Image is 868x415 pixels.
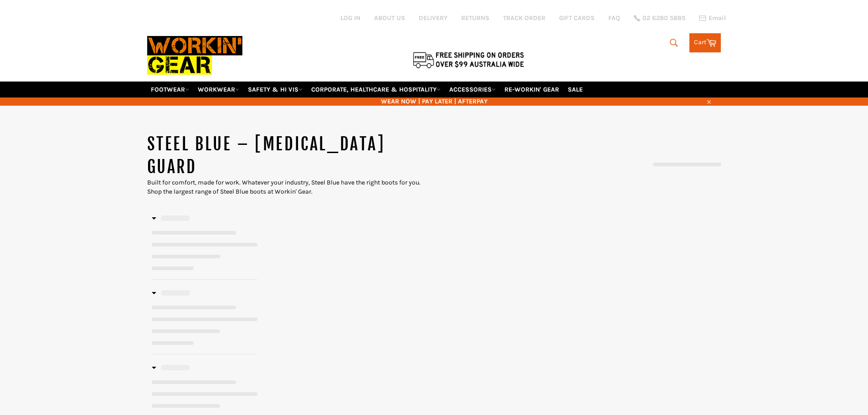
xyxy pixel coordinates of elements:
a: TRACK ORDER [503,14,545,22]
a: ACCESSORIES [446,82,499,97]
a: FOOTWEAR [147,82,193,97]
img: Workin Gear leaders in Workwear, Safety Boots, PPE, Uniforms. Australia's No.1 in Workwear [147,30,242,81]
a: SALE [564,82,586,97]
a: GIFT CARDS [559,14,595,22]
a: ABOUT US [374,14,405,22]
a: Cart [689,33,721,52]
span: WEAR NOW | PAY LATER | AFTERPAY [147,97,721,106]
a: DELIVERY [419,14,447,22]
a: SAFETY & HI VIS [244,82,306,97]
a: 02 6280 5885 [634,15,685,21]
span: 02 6280 5885 [642,15,685,21]
div: Built for comfort, made for work. Whatever your industry, Steel Blue have the right boots for you... [147,178,434,196]
a: CORPORATE, HEALTHCARE & HOSPITALITY [308,82,444,97]
a: WORKWEAR [194,82,243,97]
span: Email [709,15,726,21]
a: RETURNS [461,14,489,22]
img: Flat $9.95 shipping Australia wide [411,50,525,69]
a: Email [699,15,726,22]
a: Log in [340,14,360,22]
h1: STEEL BLUE – [MEDICAL_DATA] Guard [147,133,434,178]
a: FAQ [608,14,620,22]
a: RE-WORKIN' GEAR [501,82,563,97]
